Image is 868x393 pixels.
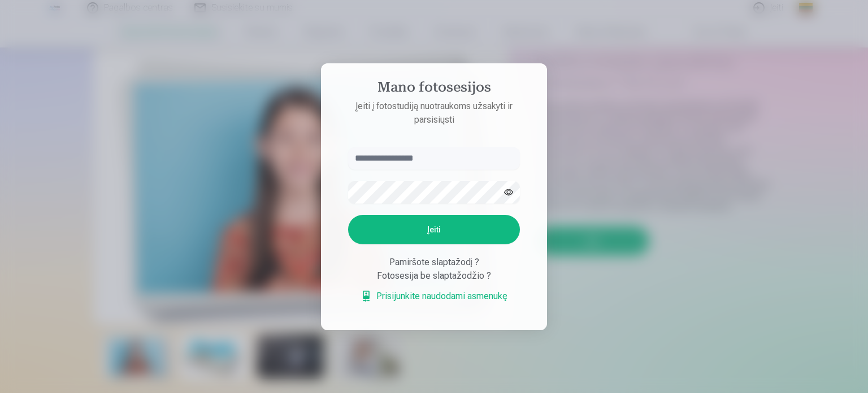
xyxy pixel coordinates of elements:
[348,256,520,269] div: Pamiršote slaptažodį ?
[348,215,520,244] button: Įeiti
[337,79,531,100] h4: Mano fotosesijos
[348,269,520,283] div: Fotosesija be slaptažodžio ?
[361,290,507,303] a: Prisijunkite naudodami asmenukę
[337,100,531,127] p: Įeiti į fotostudiją nuotraukoms užsakyti ir parsisiųsti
